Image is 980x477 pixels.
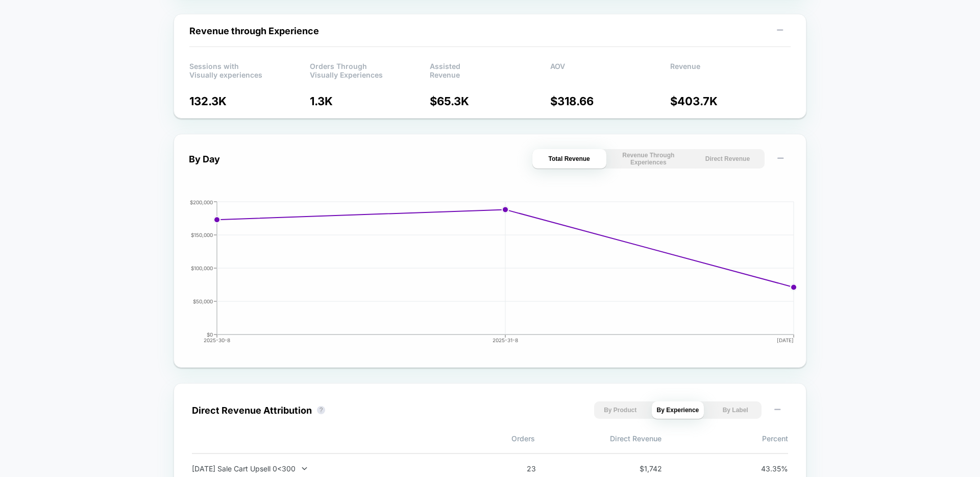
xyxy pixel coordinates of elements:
[661,434,788,443] span: Percent
[430,94,550,108] p: $ 65.3K
[616,464,662,473] span: $ 1,742
[493,337,518,343] tspan: 2025-31-8
[430,62,550,77] p: Assisted Revenue
[709,401,762,419] button: By Label
[652,401,704,419] button: By Experience
[192,464,460,473] div: [DATE] Sale Cart Upsell 0<300
[189,94,310,108] p: 132.3K
[193,298,213,304] tspan: $50,000
[742,464,788,473] span: 43.35 %
[691,149,765,169] button: Direct Revenue
[207,331,213,338] tspan: $0
[594,401,647,419] button: By Product
[670,94,791,108] p: $ 403.7K
[189,62,310,77] p: Sessions with Visually experiences
[532,149,606,169] button: Total Revenue
[191,265,213,271] tspan: $100,000
[310,94,430,108] p: 1.3K
[535,434,661,443] span: Direct Revenue
[490,464,536,473] span: 23
[189,154,220,164] div: By Day
[190,199,213,205] tspan: $200,000
[192,405,312,416] div: Direct Revenue Attribution
[189,26,319,36] span: Revenue through Experience
[310,62,430,77] p: Orders Through Visually Experiences
[777,337,794,343] tspan: [DATE]
[550,94,671,108] p: $ 318.66
[611,149,685,169] button: Revenue Through Experiences
[191,232,213,238] tspan: $150,000
[317,406,325,414] button: ?
[670,62,791,77] p: Revenue
[550,62,671,77] p: AOV
[204,337,230,343] tspan: 2025-30-8
[408,434,535,443] span: Orders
